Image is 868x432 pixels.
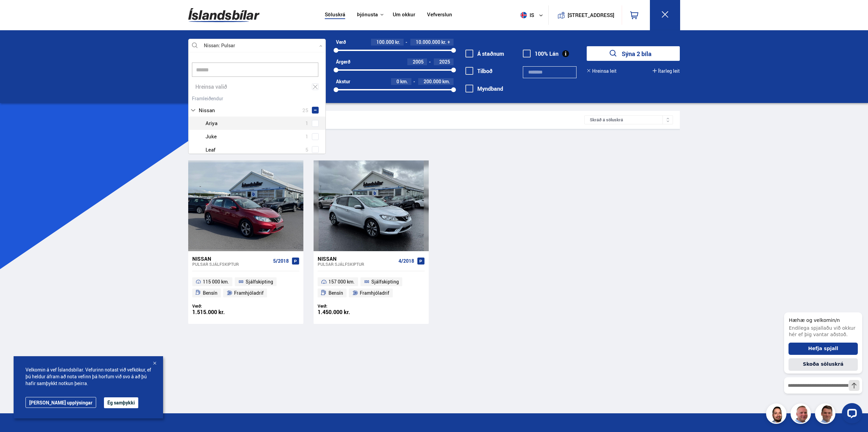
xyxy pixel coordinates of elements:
button: Hreinsa leit [587,68,617,74]
div: Verð: [192,304,246,309]
img: G0Ugv5HjCgRt.svg [188,4,260,26]
div: Árgerð [336,59,350,65]
span: 200.000 [424,78,441,85]
a: Um okkur [393,12,415,19]
button: Þjónusta [357,12,378,18]
button: Ég samþykki [104,397,138,408]
div: 1.515.000 kr. [192,309,246,315]
label: Myndband [465,86,503,92]
span: km. [442,79,450,84]
span: 1 [305,132,308,141]
span: 2005 [413,58,424,65]
span: kr. [395,39,400,45]
span: 5 [305,145,308,155]
div: Nissan [192,256,270,262]
span: 10.000.000 [416,39,440,45]
a: [PERSON_NAME] upplýsingar [25,397,96,408]
div: Skráð á söluskrá [584,115,673,124]
span: Nissan [199,105,215,115]
span: Framhjóladrif [234,289,264,297]
a: [STREET_ADDRESS] [552,5,618,25]
button: is [518,5,548,25]
span: kr. [441,39,446,45]
div: Hreinsa valið [189,80,325,93]
label: Tilboð [465,68,493,74]
span: 4/2018 [398,258,414,264]
img: nhp88E3Fdnt1Opn2.png [767,404,787,425]
img: svg+xml;base64,PHN2ZyB4bWxucz0iaHR0cDovL3d3dy53My5vcmcvMjAwMC9zdmciIHdpZHRoPSI1MTIiIGhlaWdodD0iNT... [520,12,527,18]
a: Nissan Pulsar SJÁLFSKIPTUR 5/2018 115 000 km. Sjálfskipting Bensín Framhjóladrif Verð: 1.515.000 kr. [188,251,303,324]
div: Verð: [318,304,371,309]
button: Ítarleg leit [653,68,680,74]
div: Nissan [318,256,396,262]
span: 2025 [439,58,450,65]
a: Vefverslun [427,12,452,19]
div: 1.450.000 kr. [318,309,371,315]
div: Pulsar SJÁLFSKIPTUR [192,262,270,266]
label: Á staðnum [465,51,504,57]
span: + [447,39,450,45]
span: km. [400,79,408,84]
button: Sýna 2 bíla [587,46,680,61]
span: Sjálfskipting [246,278,273,286]
a: Nissan Pulsar SJÁLFSKIPTUR 4/2018 157 000 km. Sjálfskipting Bensín Framhjóladrif Verð: 1.450.000 kr. [314,251,429,324]
div: Akstur [336,79,350,84]
span: Bensín [203,289,217,297]
button: [STREET_ADDRESS] [570,12,612,18]
span: 5/2018 [273,258,289,264]
iframe: LiveChat chat widget [779,300,865,429]
div: Pulsar SJÁLFSKIPTUR [318,262,396,266]
div: Leitarniðurstöður 2 bílar [195,116,585,123]
div: Verð [336,39,346,45]
span: 0 [396,78,399,85]
span: Framhjóladrif [360,289,389,297]
span: 157 000 km. [329,278,355,286]
span: 100.000 [376,39,394,45]
span: Velkomin á vef Íslandsbílar. Vefurinn notast við vefkökur, ef þú heldur áfram að nota vefinn þá h... [25,366,151,387]
span: 25 [302,105,308,115]
a: Söluskrá [325,12,345,19]
span: 1 [305,118,308,128]
label: 100% Lán [523,51,559,57]
span: is [518,12,535,18]
span: 115 000 km. [203,278,229,286]
span: Sjálfskipting [371,278,399,286]
span: Bensín [329,289,343,297]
